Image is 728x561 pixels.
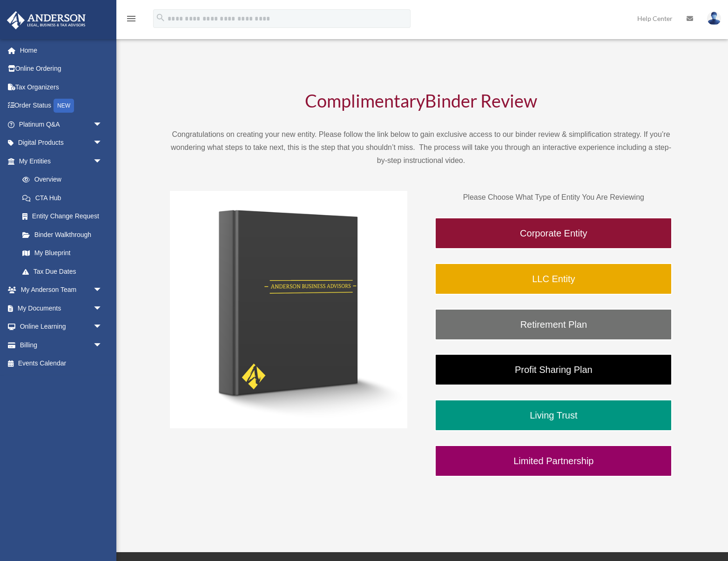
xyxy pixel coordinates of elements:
a: My Entitiesarrow_drop_down [7,152,116,170]
a: Events Calendar [7,354,116,373]
a: Online Ordering [7,60,116,78]
a: Billingarrow_drop_down [7,336,116,354]
p: Congratulations on creating your new entity. Please follow the link below to gain exclusive acces... [170,128,673,167]
a: Overview [13,170,116,189]
span: arrow_drop_down [93,336,112,355]
span: Binder Review [425,90,537,111]
a: Binder Walkthrough [13,225,112,244]
i: search [155,13,166,23]
a: Home [7,41,116,60]
a: Platinum Q&Aarrow_drop_down [7,115,116,134]
a: Profit Sharing Plan [435,354,672,385]
img: User Pic [707,12,721,25]
a: Tax Organizers [7,78,116,96]
a: Living Trust [435,399,672,431]
span: arrow_drop_down [93,299,112,318]
img: Anderson Advisors Platinum Portal [4,11,88,29]
a: Tax Due Dates [13,262,116,281]
a: My Documentsarrow_drop_down [7,299,116,318]
span: arrow_drop_down [93,152,112,171]
a: Limited Partnership [435,445,672,477]
span: arrow_drop_down [93,115,112,134]
p: Please Choose What Type of Entity You Are Reviewing [435,191,672,204]
a: My Anderson Teamarrow_drop_down [7,281,116,299]
a: menu [126,16,137,24]
a: Entity Change Request [13,207,116,226]
a: Retirement Plan [435,309,672,340]
a: Digital Productsarrow_drop_down [7,134,116,152]
a: Corporate Entity [435,217,672,249]
span: arrow_drop_down [93,281,112,300]
i: menu [126,13,137,24]
span: arrow_drop_down [93,318,112,337]
a: My Blueprint [13,244,116,263]
a: Order StatusNEW [7,96,116,115]
a: LLC Entity [435,263,672,295]
div: NEW [54,99,74,113]
span: arrow_drop_down [93,134,112,153]
a: CTA Hub [13,189,116,207]
a: Online Learningarrow_drop_down [7,318,116,336]
span: Complimentary [305,90,425,111]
